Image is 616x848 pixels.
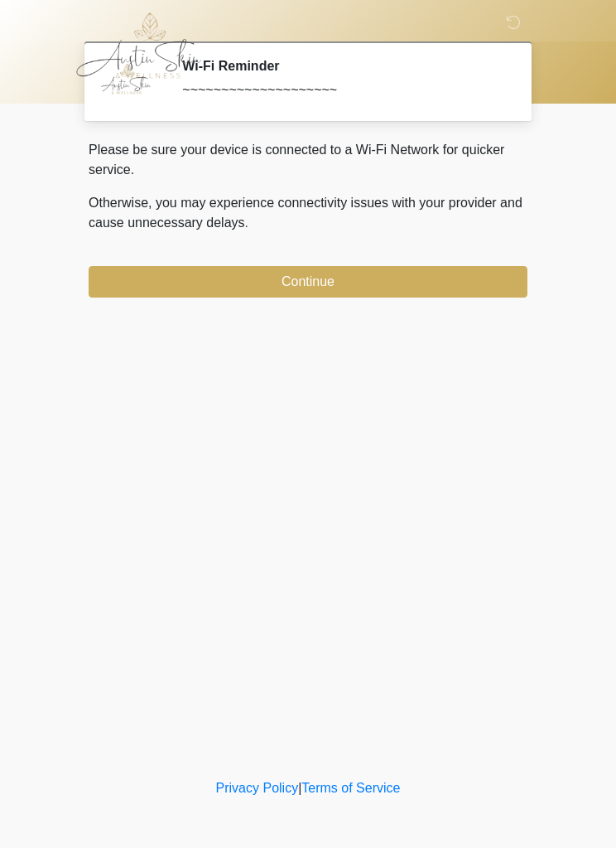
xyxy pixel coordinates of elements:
[298,781,301,795] a: |
[216,781,299,795] a: Privacy Policy
[89,266,527,298] button: Continue
[301,781,400,795] a: Terms of Service
[245,216,248,230] span: .
[72,12,219,79] img: Austin Skin & Wellness Logo
[89,140,527,180] p: Please be sure your device is connected to a Wi-Fi Network for quicker service.
[89,193,527,233] p: Otherwise, you may experience connectivity issues with your provider and cause unnecessary delays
